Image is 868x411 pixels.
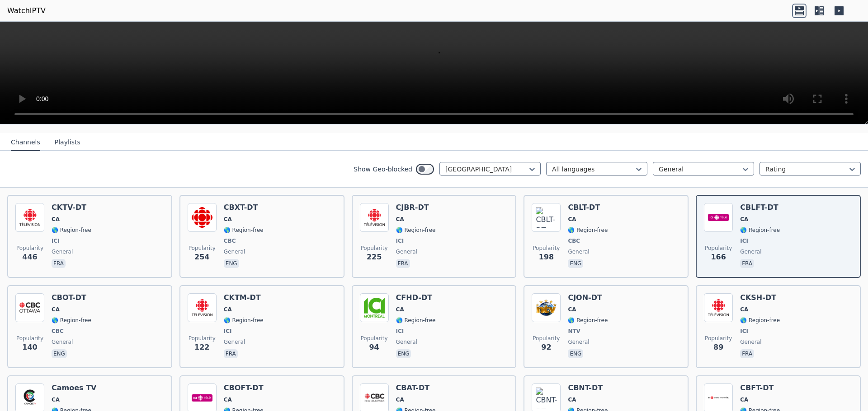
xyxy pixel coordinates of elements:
[740,226,780,234] span: 🌎 Region-free
[224,396,232,403] span: CA
[396,383,436,393] h6: CBAT-DT
[713,342,723,353] span: 89
[711,252,726,263] span: 166
[224,226,264,234] span: 🌎 Region-free
[52,317,91,324] span: 🌎 Region-free
[52,237,60,245] span: ICI
[224,293,264,302] h6: CKTM-DT
[568,259,583,268] p: eng
[740,203,780,212] h6: CBLFT-DT
[740,293,780,302] h6: CKSH-DT
[52,226,91,234] span: 🌎 Region-free
[396,338,417,346] span: general
[740,349,754,358] p: fra
[396,306,404,313] span: CA
[224,349,238,358] p: fra
[7,5,46,16] a: WatchIPTV
[396,328,404,335] span: ICI
[52,338,73,346] span: general
[533,335,560,342] span: Popularity
[396,396,404,403] span: CA
[360,293,389,322] img: CFHD-DT
[52,259,66,268] p: fra
[52,383,96,393] h6: Camoes TV
[354,165,412,174] label: Show Geo-blocked
[568,248,589,255] span: general
[396,349,411,358] p: eng
[224,338,245,346] span: general
[15,293,44,322] img: CBOT-DT
[704,203,733,232] img: CBLFT-DT
[224,317,264,324] span: 🌎 Region-free
[188,203,217,232] img: CBXT-DT
[224,237,236,245] span: CBC
[22,252,37,263] span: 446
[194,342,209,353] span: 122
[224,328,232,335] span: ICI
[568,216,576,223] span: CA
[705,335,732,342] span: Popularity
[533,245,560,252] span: Popularity
[568,338,589,346] span: general
[369,342,379,353] span: 94
[568,328,580,335] span: NTV
[224,306,232,313] span: CA
[568,226,608,234] span: 🌎 Region-free
[16,245,43,252] span: Popularity
[568,203,608,212] h6: CBLT-DT
[52,328,64,335] span: CBC
[55,134,80,151] button: Playlists
[52,293,91,302] h6: CBOT-DT
[532,293,561,322] img: CJON-DT
[568,306,576,313] span: CA
[52,216,60,223] span: CA
[189,245,216,252] span: Popularity
[396,293,436,302] h6: CFHD-DT
[740,216,748,223] span: CA
[740,383,780,393] h6: CBFT-DT
[396,317,436,324] span: 🌎 Region-free
[361,245,388,252] span: Popularity
[224,259,239,268] p: eng
[396,248,417,255] span: general
[740,259,754,268] p: fra
[396,259,410,268] p: fra
[11,134,40,151] button: Channels
[740,248,761,255] span: general
[361,335,388,342] span: Popularity
[539,252,554,263] span: 198
[52,248,73,255] span: general
[740,317,780,324] span: 🌎 Region-free
[396,226,436,234] span: 🌎 Region-free
[568,237,580,245] span: CBC
[367,252,382,263] span: 225
[740,237,748,245] span: ICI
[52,203,91,212] h6: CKTV-DT
[568,349,583,358] p: eng
[568,317,608,324] span: 🌎 Region-free
[568,383,608,393] h6: CBNT-DT
[224,216,232,223] span: CA
[188,293,217,322] img: CKTM-DT
[740,396,748,403] span: CA
[705,245,732,252] span: Popularity
[22,342,37,353] span: 140
[704,293,733,322] img: CKSH-DT
[396,237,404,245] span: ICI
[396,216,404,223] span: CA
[532,203,561,232] img: CBLT-DT
[740,338,761,346] span: general
[740,306,748,313] span: CA
[224,383,264,393] h6: CBOFT-DT
[52,349,67,358] p: eng
[15,203,44,232] img: CKTV-DT
[194,252,209,263] span: 254
[568,396,576,403] span: CA
[189,335,216,342] span: Popularity
[52,396,60,403] span: CA
[224,203,264,212] h6: CBXT-DT
[740,328,748,335] span: ICI
[52,306,60,313] span: CA
[360,203,389,232] img: CJBR-DT
[541,342,551,353] span: 92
